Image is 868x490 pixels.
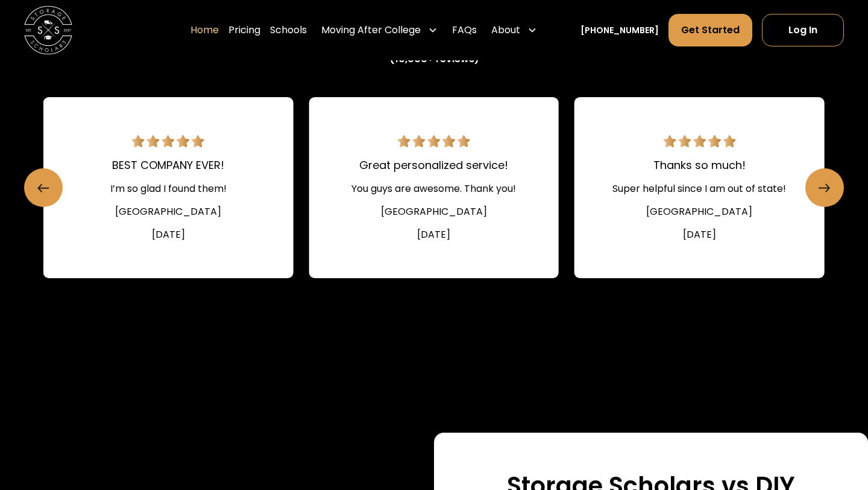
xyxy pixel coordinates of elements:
[683,227,716,242] div: [DATE]
[663,135,735,147] img: 5 star review.
[112,157,224,173] div: BEST COMPANY EVER!
[43,97,294,278] div: 11 / 22
[316,13,442,47] div: Moving After College
[398,135,470,147] img: 5 star review.
[612,182,786,196] div: Super helpful since I am out of state!
[381,205,487,219] div: [GEOGRAPHIC_DATA]
[24,6,72,54] a: home
[43,97,294,278] a: 5 star review.BEST COMPANY EVER!I’m so glad I found them![GEOGRAPHIC_DATA][DATE]
[491,23,520,37] div: About
[762,14,844,46] a: Log In
[132,135,204,147] img: 5 star review.
[110,182,227,196] div: I’m so glad I found them!
[190,13,219,47] a: Home
[580,24,659,37] a: [PHONE_NUMBER]
[351,182,516,196] div: You guys are awesome. Thank you!
[24,6,72,54] img: Storage Scholars main logo
[152,227,185,242] div: [DATE]
[574,97,825,278] div: 13 / 22
[805,168,844,207] a: Next slide
[228,13,260,47] a: Pricing
[270,13,307,47] a: Schools
[574,97,825,278] a: 5 star review.Thanks so much!Super helpful since I am out of state![GEOGRAPHIC_DATA][DATE]
[24,168,63,207] a: Previous slide
[486,13,542,47] div: About
[417,227,450,242] div: [DATE]
[653,157,746,173] div: Thanks so much!
[321,23,421,37] div: Moving After College
[115,205,221,219] div: [GEOGRAPHIC_DATA]
[452,13,477,47] a: FAQs
[646,205,752,219] div: [GEOGRAPHIC_DATA]
[309,97,559,278] a: 5 star review.Great personalized service!You guys are awesome. Thank you![GEOGRAPHIC_DATA][DATE]
[668,14,752,46] a: Get Started
[309,97,559,278] div: 12 / 22
[359,157,508,173] div: Great personalized service!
